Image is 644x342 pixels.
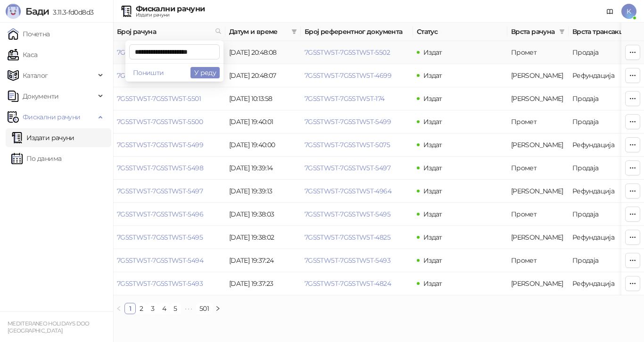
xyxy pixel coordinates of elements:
a: 7G5STW5T-7G5STW5T-5499 [117,141,203,149]
td: 7G5STW5T-7G5STW5T-5498 [113,157,225,180]
a: По данима [11,149,61,168]
td: 7G5STW5T-7G5STW5T-5494 [113,249,225,272]
span: filter [559,29,565,34]
td: [DATE] 20:48:07 [225,64,301,87]
span: left [116,306,122,311]
td: Аванс [507,272,569,295]
a: 7G5STW5T-7G5STW5T-5493 [117,279,203,288]
span: Издат [423,48,442,57]
td: [DATE] 19:38:03 [225,203,301,226]
a: 7G5STW5T-7G5STW5T-4825 [305,233,390,242]
span: Врста рачуна [511,26,555,37]
a: 7G5STW5T-7G5STW5T-5494 [117,256,203,265]
span: Издат [423,164,442,172]
span: Бади [25,6,49,17]
td: [DATE] 20:48:08 [225,41,301,64]
a: Каса [8,45,37,64]
th: Врста рачуна [507,23,569,41]
td: Аванс [507,226,569,249]
img: Logo [6,4,21,19]
a: 7G5STW5T-7G5STW5T-5496 [117,210,203,218]
td: 7G5STW5T-7G5STW5T-5501 [113,87,225,110]
a: 2 [136,303,147,314]
span: filter [289,25,299,39]
td: 7G5STW5T-7G5STW5T-5493 [113,272,225,295]
span: Издат [423,279,442,288]
li: 4 [158,303,170,314]
th: Број референтног документа [301,23,413,41]
span: Документи [23,87,58,106]
span: K [621,4,636,19]
td: Промет [507,249,569,272]
span: filter [557,25,567,39]
a: 7G5STW5T-7G5STW5T-5502 [305,48,390,57]
a: 7G5STW5T-7G5STW5T-5500 [117,117,203,126]
li: 2 [136,303,147,314]
td: Промет [507,110,569,133]
td: [DATE] 10:13:58 [225,87,301,110]
button: У реду [190,67,220,78]
a: 7G5STW5T-7G5STW5T-5495 [117,233,203,242]
a: 501 [197,303,212,314]
a: 5 [170,303,181,314]
span: Издат [423,117,442,126]
td: Промет [507,203,569,226]
span: Издат [423,94,442,103]
a: 7G5STW5T-7G5STW5T-5501 [117,94,201,103]
span: Каталог [23,66,48,85]
td: Аванс [507,64,569,87]
td: 7G5STW5T-7G5STW5T-5495 [113,226,225,249]
td: [DATE] 19:40:01 [225,110,301,133]
button: right [212,303,223,314]
a: 7G5STW5T-7G5STW5T-5075 [305,141,390,149]
td: [DATE] 19:38:02 [225,226,301,249]
a: 7G5STW5T-7G5STW5T-5497 [305,164,390,172]
td: [DATE] 19:40:00 [225,133,301,157]
span: Издат [423,141,442,149]
a: 7G5STW5T-7G5STW5T-5498 [117,164,203,172]
button: Поништи [129,67,168,78]
a: 7G5STW5T-7G5STW5T-5493 [305,256,390,265]
li: 5 [170,303,181,314]
div: Издати рачуни [136,13,205,17]
td: 7G5STW5T-7G5STW5T-5499 [113,133,225,157]
span: Издат [423,256,442,265]
td: Аванс [507,180,569,203]
span: ••• [181,303,196,314]
td: [DATE] 19:37:23 [225,272,301,295]
td: Аванс [507,87,569,110]
a: 1 [125,303,135,314]
span: 3.11.3-fd0d8d3 [49,8,93,17]
a: 7G5STW5T-7G5STW5T-5495 [305,210,390,218]
a: 7G5STW5T-7G5STW5T-5503 [117,48,202,57]
td: 7G5STW5T-7G5STW5T-5496 [113,203,225,226]
td: [DATE] 19:39:13 [225,180,301,203]
span: filter [291,29,297,34]
span: right [215,306,221,311]
a: Документација [603,4,618,19]
a: 7G5STW5T-7G5STW5T-5497 [117,187,203,195]
li: Претходна страна [113,303,124,314]
span: Издат [423,187,442,195]
td: 7G5STW5T-7G5STW5T-5497 [113,180,225,203]
span: Датум и време [229,26,288,37]
span: Издат [423,233,442,242]
a: 7G5STW5T-7G5STW5T-5502 [117,71,202,80]
a: 7G5STW5T-7G5STW5T-4824 [305,279,391,288]
span: Број рачуна [117,26,211,37]
td: Аванс [507,133,569,157]
small: MEDITERANEO HOLIDAYS DOO [GEOGRAPHIC_DATA] [8,320,90,334]
span: Издат [423,71,442,80]
span: Врста трансакције [572,26,636,37]
a: 3 [148,303,158,314]
div: Фискални рачуни [136,5,205,13]
li: 1 [124,303,136,314]
li: 501 [196,303,212,314]
td: 7G5STW5T-7G5STW5T-5500 [113,110,225,133]
button: left [113,303,124,314]
a: 7G5STW5T-7G5STW5T-174 [305,94,385,103]
td: [DATE] 19:37:24 [225,249,301,272]
li: 3 [147,303,158,314]
li: Следећа страна [212,303,223,314]
td: Промет [507,157,569,180]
